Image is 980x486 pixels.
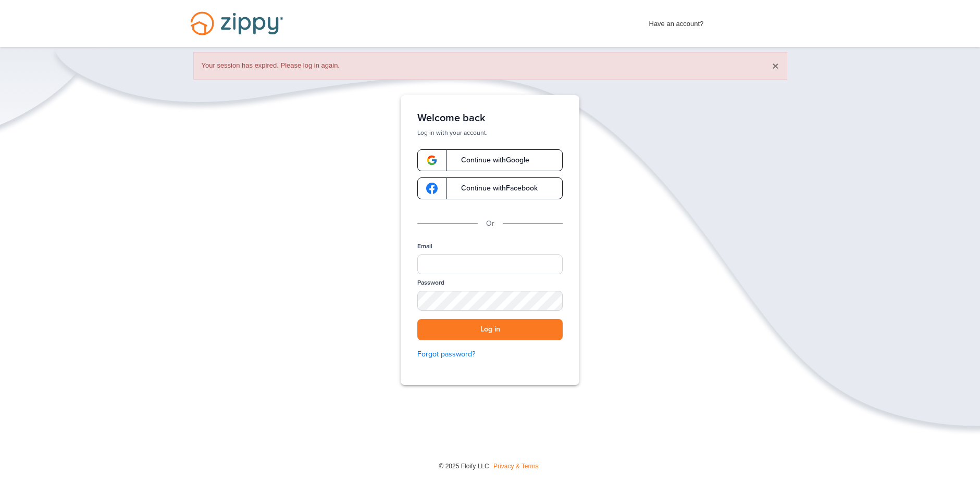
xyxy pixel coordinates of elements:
[426,183,438,194] img: google-logo
[417,242,432,251] label: Email
[486,218,494,229] p: Or
[417,349,563,360] a: Forgot password?
[417,149,563,171] a: google-logoContinue withGoogle
[439,463,489,470] span: © 2025 Floify LLC
[417,291,563,311] input: Password
[417,254,563,274] input: Email
[493,463,538,470] a: Privacy & Terms
[426,155,438,166] img: google-logo
[417,278,444,287] label: Password
[417,319,563,340] button: Log in
[417,177,563,199] a: google-logoContinue withFacebook
[193,52,787,80] div: Your session has expired. Please log in again.
[772,60,778,71] button: ×
[417,112,563,124] h1: Welcome back
[451,157,529,164] span: Continue with Google
[417,129,563,137] p: Log in with your account.
[649,13,704,30] span: Have an account?
[451,185,538,192] span: Continue with Facebook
